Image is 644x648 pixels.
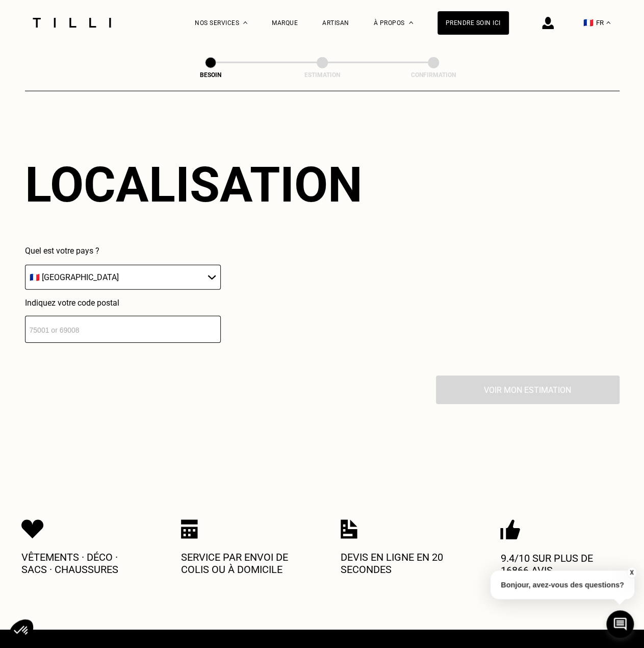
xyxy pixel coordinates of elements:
[243,21,247,24] img: Menu déroulant
[491,570,634,599] p: Bonjour, avez-vous des questions?
[25,298,221,308] p: Indiquez votre code postal
[21,519,44,539] img: Icon
[409,21,413,24] img: Menu déroulant à propos
[25,156,363,213] div: Localisation
[382,71,484,79] div: Confirmation
[25,246,221,256] p: Quel est votre pays ?
[500,519,520,540] img: Icon
[160,71,262,79] div: Besoin
[437,11,509,35] a: Prendre soin ici
[341,551,463,576] p: Devis en ligne en 20 secondes
[29,18,115,28] img: Logo du service de couturière Tilli
[542,17,554,29] img: icône connexion
[21,551,144,576] p: Vêtements · Déco · Sacs · Chaussures
[606,21,610,24] img: menu déroulant
[271,71,373,79] div: Estimation
[583,18,594,28] span: 🇫🇷
[626,567,636,578] button: X
[341,519,357,539] img: Icon
[272,19,298,27] a: Marque
[181,551,303,576] p: Service par envoi de colis ou à domicile
[322,19,349,27] a: Artisan
[25,316,221,343] input: 75001 or 69008
[500,552,623,577] p: 9.4/10 sur plus de 16866 avis
[181,519,198,539] img: Icon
